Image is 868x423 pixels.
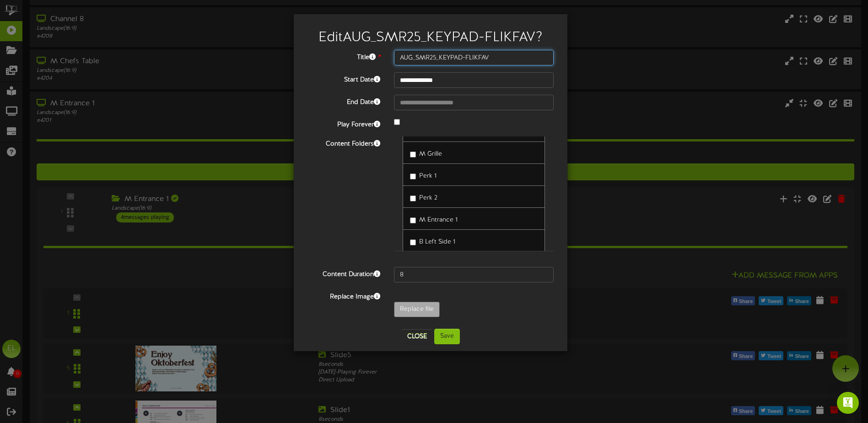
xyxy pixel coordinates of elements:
[410,195,416,201] input: Perk 2
[402,329,432,344] button: Close
[394,267,554,282] input: 15
[410,239,416,245] input: B Left Side 1
[301,289,387,302] label: Replace Image
[394,50,554,65] input: Title
[419,195,437,201] span: Perk 2
[410,217,416,223] input: M Entrance 1
[419,151,442,157] span: M Grille
[301,267,387,279] label: Content Duration
[419,173,437,179] span: Perk 1
[410,174,416,179] input: Perk 1
[419,217,458,223] span: M Entrance 1
[434,329,460,344] button: Save
[301,117,387,130] label: Play Forever
[307,30,554,45] h2: Edit AUG_SMR25_KEYPAD-FLIKFAV ?
[301,50,387,62] label: Title
[410,152,416,157] input: M Grille
[301,72,387,85] label: Start Date
[301,136,387,149] label: Content Folders
[419,239,455,245] span: B Left Side 1
[301,95,387,107] label: End Date
[837,392,859,414] div: Open Intercom Messenger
